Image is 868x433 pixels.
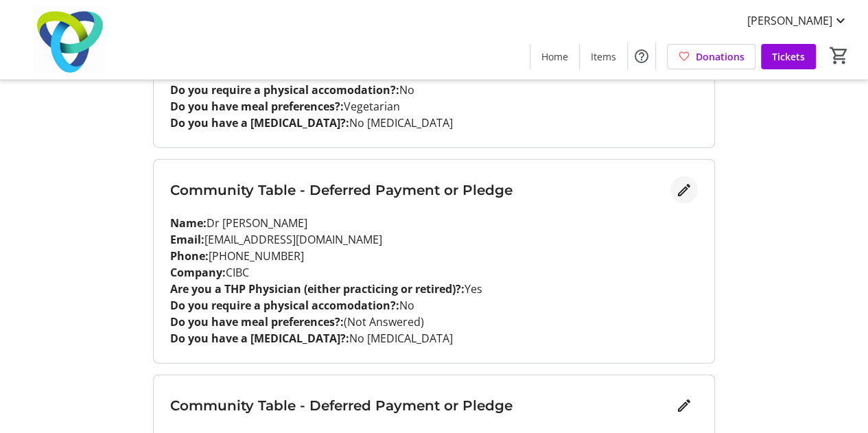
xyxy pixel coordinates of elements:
[170,215,207,231] strong: Name:
[170,82,698,98] p: No
[170,281,465,296] strong: Are you a THP Physician (either practicing or retired)?:
[591,49,616,64] span: Items
[761,44,816,69] a: Tickets
[696,49,744,64] span: Donations
[670,392,698,419] button: Edit
[170,180,670,200] h3: Community Table - Deferred Payment or Pledge
[747,12,832,29] span: [PERSON_NAME]
[170,231,698,248] p: [EMAIL_ADDRESS][DOMAIN_NAME]
[772,49,805,64] span: Tickets
[580,44,627,69] a: Items
[170,215,698,231] p: Dr [PERSON_NAME]
[170,331,349,346] strong: Do you have a [MEDICAL_DATA]?:
[170,330,698,347] p: No [MEDICAL_DATA]
[170,298,399,313] strong: Do you require a physical accomodation?:
[667,44,755,69] a: Donations
[344,314,424,329] span: (Not Answered)
[170,395,670,416] h3: Community Table - Deferred Payment or Pledge
[170,99,344,114] strong: Do you have meal preferences?:
[170,115,698,131] p: No [MEDICAL_DATA]
[170,98,698,115] p: Vegetarian
[170,248,209,264] strong: Phone:
[170,248,698,264] p: [PHONE_NUMBER]
[530,44,579,69] a: Home
[170,297,698,314] p: No
[628,43,655,70] button: Help
[736,10,860,32] button: [PERSON_NAME]
[170,264,698,281] p: CIBC
[541,49,568,64] span: Home
[8,5,130,74] img: Trillium Health Partners Foundation's Logo
[170,82,399,97] strong: Do you require a physical accomodation?:
[670,176,698,204] button: Edit
[170,265,226,280] strong: Company:
[170,281,698,297] p: Yes
[170,115,349,130] strong: Do you have a [MEDICAL_DATA]?:
[170,232,204,247] strong: Email:
[170,314,344,329] strong: Do you have meal preferences?:
[827,43,852,68] button: Cart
